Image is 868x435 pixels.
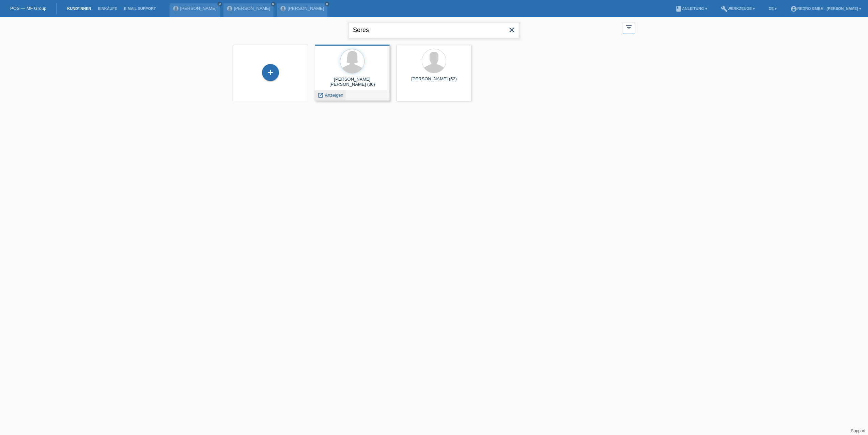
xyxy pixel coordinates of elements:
a: [PERSON_NAME] [234,6,270,11]
a: close [271,2,276,6]
a: Support [851,429,865,433]
i: close [508,26,516,34]
i: book [675,5,682,12]
i: filter_list [625,23,633,31]
a: close [217,2,222,6]
a: buildWerkzeuge ▾ [717,6,759,11]
a: bookAnleitung ▾ [672,6,710,11]
div: Kund*in hinzufügen [262,67,279,78]
a: DE ▾ [765,6,780,11]
a: E-Mail Support [121,6,159,11]
i: close [218,2,221,6]
span: Anzeigen [325,93,343,98]
i: close [272,2,275,6]
div: [PERSON_NAME] (52) [402,76,466,87]
i: account_circle [790,5,797,12]
a: [PERSON_NAME] [288,6,324,11]
div: [PERSON_NAME] [PERSON_NAME] (36) [320,77,384,87]
a: POS — MF Group [10,6,46,11]
i: launch [317,92,324,98]
a: [PERSON_NAME] [180,6,217,11]
a: close [325,2,329,6]
a: Einkäufe [94,6,120,11]
a: Kund*innen [64,6,94,11]
i: close [325,2,329,6]
a: account_circleRedro GmbH - [PERSON_NAME] ▾ [787,6,865,11]
input: Suche... [349,22,519,38]
i: build [721,5,728,12]
a: launch Anzeigen [317,93,343,98]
